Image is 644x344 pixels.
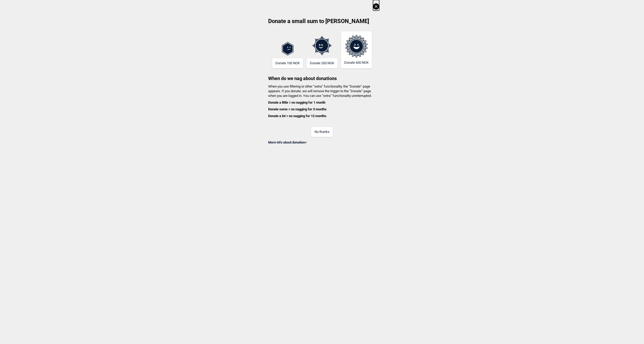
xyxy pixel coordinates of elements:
button: Donate 200 NOK [306,58,338,68]
button: Donate 100 NOK [272,58,303,68]
b: Donate some = no nagging for 3 months [268,107,327,111]
b: Donate a lot = no nagging for 12 months [268,114,326,118]
h3: When do we nag about donations [265,68,379,82]
button: No thanks [311,127,333,137]
a: More info about donation> [268,140,307,144]
h4: When you use filtering or other “extra” functionality, the “Donate”-page appears. If you donate, ... [265,84,379,119]
button: Donate 600 NOK [341,31,372,68]
h2: Donate a small sum to [PERSON_NAME] [265,17,379,29]
b: Donate a little = no nagging for 1 month [268,101,325,104]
